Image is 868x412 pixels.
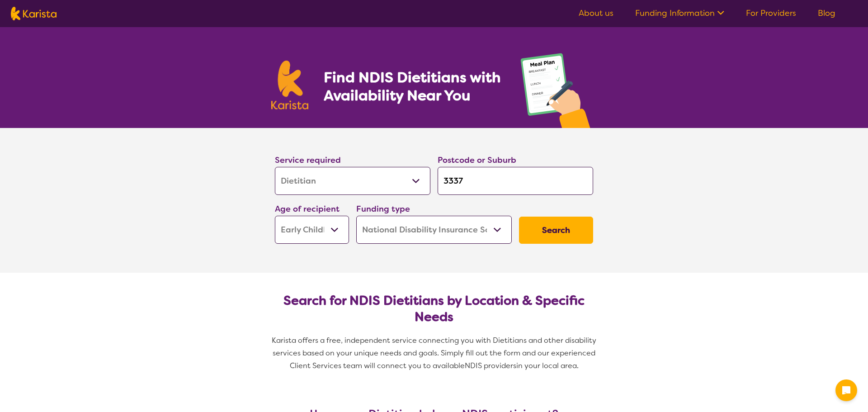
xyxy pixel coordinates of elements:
span: NDIS [465,361,482,370]
img: dietitian [518,49,597,128]
h2: Search for NDIS Dietitians by Location & Specific Needs [282,293,586,325]
a: Blog [818,8,835,19]
a: Funding Information [635,8,724,19]
span: providers [484,361,516,370]
label: Age of recipient [275,204,340,214]
label: Postcode or Suburb [438,155,516,166]
button: Search [519,217,593,244]
a: About us [579,8,613,19]
span: in your local area. [516,361,579,370]
h1: Find NDIS Dietitians with Availability Near You [324,68,502,104]
label: Service required [275,155,341,166]
span: Karista offers a free, independent service connecting you with Dietitians and other disability se... [272,336,598,370]
label: Funding type [356,204,410,214]
input: Type [438,167,593,195]
img: Karista logo [11,7,57,20]
img: Karista logo [271,61,308,109]
a: For Providers [746,8,796,19]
